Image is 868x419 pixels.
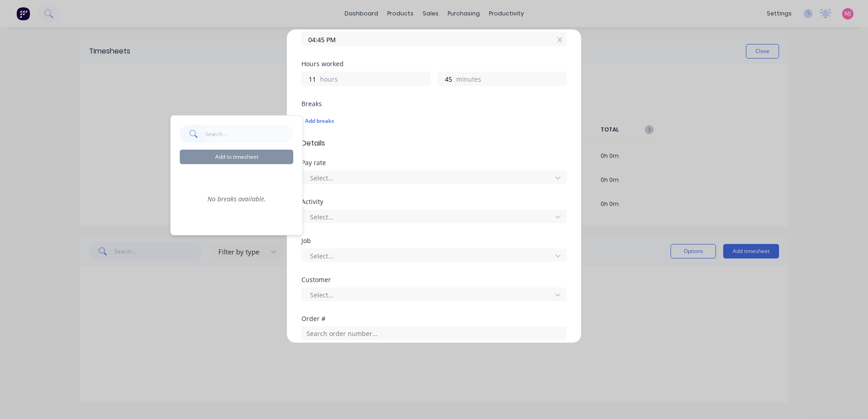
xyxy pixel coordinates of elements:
span: Details [301,138,567,149]
div: Hours worked [301,61,567,67]
div: Breaks [301,101,567,107]
input: Search order number... [301,326,567,340]
button: Add to timesheet [180,150,293,164]
label: minutes [456,74,566,86]
input: 0 [438,72,454,86]
div: Job [301,238,567,244]
div: Activity [301,199,567,205]
div: Add breaks [305,115,563,127]
div: Order # [301,316,567,322]
div: No breaks available. [180,171,293,226]
div: Customer [301,277,567,283]
input: Search... [205,125,294,143]
input: 0 [302,72,318,86]
div: Pay rate [301,160,567,166]
label: hours [320,74,430,86]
